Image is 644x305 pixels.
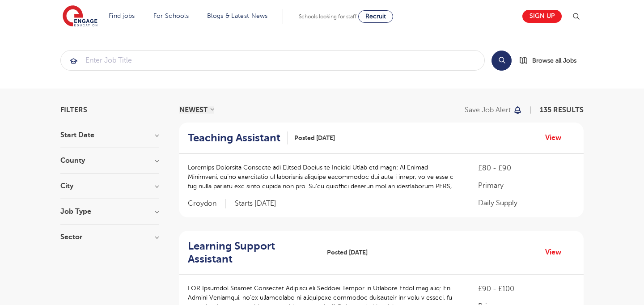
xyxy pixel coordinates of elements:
[60,131,159,139] h3: Start Date
[60,208,159,215] h3: Job Type
[478,163,575,174] p: £80 - £90
[109,13,135,19] a: Find jobs
[235,199,276,208] p: Starts [DATE]
[188,131,280,144] h2: Teaching Assistant
[188,240,320,266] a: Learning Support Assistant
[60,50,485,71] div: Submit
[153,13,189,19] a: For Schools
[188,199,226,208] span: Croydon
[60,106,87,114] span: Filters
[188,131,288,144] a: Teaching Assistant
[60,233,159,241] h3: Sector
[540,106,584,114] span: 135 RESULTS
[327,248,368,257] span: Posted [DATE]
[465,106,522,114] button: Save job alert
[545,246,568,258] a: View
[465,106,511,114] p: Save job alert
[63,5,97,28] img: Engage Education
[60,157,159,164] h3: County
[478,198,575,208] p: Daily Supply
[365,13,386,20] span: Recruit
[532,55,576,66] span: Browse all Jobs
[358,10,393,23] a: Recruit
[188,163,460,191] p: Loremips Dolorsita Consecte adi Elitsed Doeius te Incidid Utlab etd magn: Al Enimad Minimveni, qu...
[545,132,568,144] a: View
[491,51,512,71] button: Search
[61,51,484,70] input: Submit
[522,10,562,23] a: Sign up
[188,240,313,266] h2: Learning Support Assistant
[519,55,584,66] a: Browse all Jobs
[478,180,575,191] p: Primary
[299,13,356,20] span: Schools looking for staff
[207,13,268,19] a: Blogs & Latest News
[60,182,159,190] h3: City
[478,284,575,294] p: £90 - £100
[294,133,335,143] span: Posted [DATE]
